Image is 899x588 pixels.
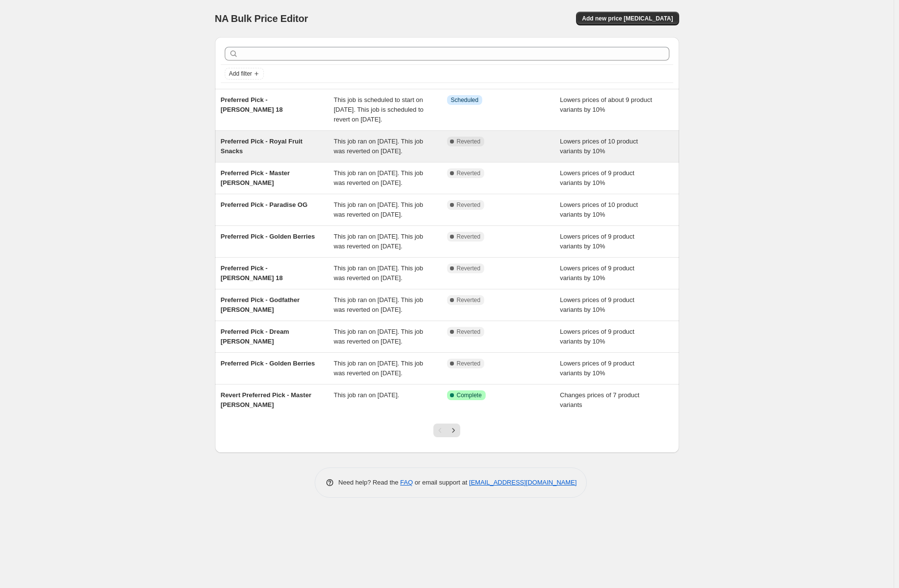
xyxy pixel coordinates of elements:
span: This job ran on [DATE]. This job was reverted on [DATE]. [334,360,423,377]
span: This job ran on [DATE]. This job was reverted on [DATE]. [334,328,423,345]
span: Need help? Read the [339,479,401,486]
button: Add new price [MEDICAL_DATA] [576,12,679,25]
span: Lowers prices of 10 product variants by 10% [560,201,638,218]
span: This job ran on [DATE]. This job was reverted on [DATE]. [334,296,423,313]
span: Complete [457,391,482,399]
span: Preferred Pick - [PERSON_NAME] 18 [221,96,283,113]
span: Changes prices of 7 product variants [560,391,640,408]
span: Preferred Pick - Master [PERSON_NAME] [221,169,290,186]
span: Preferred Pick - [PERSON_NAME] 18 [221,264,283,282]
span: Lowers prices of 9 product variants by 10% [560,264,634,282]
span: Lowers prices of 9 product variants by 10% [560,360,634,377]
span: Reverted [457,360,481,367]
span: This job ran on [DATE]. This job was reverted on [DATE]. [334,169,423,186]
span: Preferred Pick - Godfather [PERSON_NAME] [221,296,300,313]
span: Scheduled [451,96,479,104]
span: Reverted [457,328,481,336]
span: Preferred Pick - Royal Fruit Snacks [221,138,303,155]
span: Reverted [457,264,481,272]
span: Revert Preferred Pick - Master [PERSON_NAME] [221,391,312,408]
button: Next [447,424,460,437]
span: This job ran on [DATE]. This job was reverted on [DATE]. [334,233,423,250]
a: FAQ [400,479,413,486]
span: This job ran on [DATE]. This job was reverted on [DATE]. [334,264,423,282]
span: Lowers prices of 9 product variants by 10% [560,233,634,250]
span: Add filter [229,70,252,78]
span: Lowers prices of about 9 product variants by 10% [560,96,652,113]
span: This job ran on [DATE]. This job was reverted on [DATE]. [334,138,423,155]
span: Reverted [457,201,481,209]
span: Preferred Pick - Golden Berries [221,360,315,367]
span: Lowers prices of 9 product variants by 10% [560,296,634,313]
span: Lowers prices of 10 product variants by 10% [560,138,638,155]
span: Lowers prices of 9 product variants by 10% [560,169,634,186]
span: Preferred Pick - Paradise OG [221,201,308,208]
span: NA Bulk Price Editor [215,13,308,24]
span: This job ran on [DATE]. This job was reverted on [DATE]. [334,201,423,218]
span: Preferred Pick - Golden Berries [221,233,315,240]
span: Reverted [457,169,481,177]
button: Add filter [225,68,264,80]
span: Add new price [MEDICAL_DATA] [582,15,673,22]
span: Reverted [457,296,481,304]
nav: Pagination [433,424,460,437]
span: Reverted [457,138,481,145]
span: Preferred Pick - Dream [PERSON_NAME] [221,328,289,345]
span: This job is scheduled to start on [DATE]. This job is scheduled to revert on [DATE]. [334,96,424,123]
a: [EMAIL_ADDRESS][DOMAIN_NAME] [469,479,577,486]
span: Reverted [457,233,481,241]
span: This job ran on [DATE]. [334,391,399,399]
span: or email support at [413,479,469,486]
span: Lowers prices of 9 product variants by 10% [560,328,634,345]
